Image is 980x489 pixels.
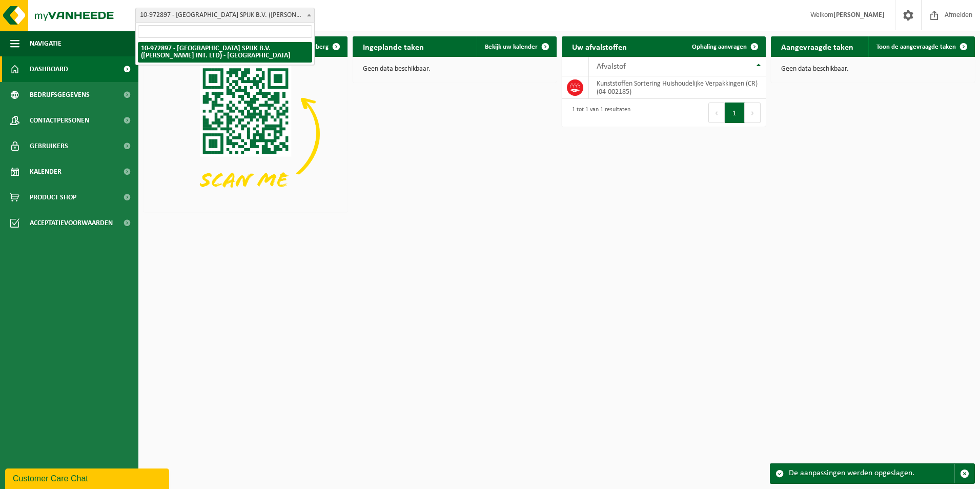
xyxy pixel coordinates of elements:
[30,31,62,56] span: Navigatie
[684,36,765,57] a: Ophaling aanvragen
[833,11,885,19] strong: [PERSON_NAME]
[30,159,62,185] span: Kalender
[138,42,312,63] li: 10-972897 - [GEOGRAPHIC_DATA] SPIJK B.V. ([PERSON_NAME] INT. LTD) - [GEOGRAPHIC_DATA]
[771,36,864,56] h2: Aangevraagde taken
[485,44,538,50] span: Bekijk uw kalender
[135,8,315,23] span: 10-972897 - INDONOVA SPIJK B.V. (WELLMAN INT. LTD) - SPIJK
[567,101,630,124] div: 1 tot 1 van 1 resultaten
[30,82,90,108] span: Bedrijfsgegevens
[5,466,171,489] iframe: chat widget
[597,63,626,71] span: Afvalstof
[136,8,314,23] span: 10-972897 - INDONOVA SPIJK B.V. (WELLMAN INT. LTD) - SPIJK
[30,133,68,159] span: Gebruikers
[708,103,725,123] button: Previous
[306,44,329,50] span: Verberg
[144,57,348,210] img: Download de VHEPlus App
[30,56,68,82] span: Dashboard
[589,76,766,99] td: Kunststoffen Sortering Huishoudelijke Verpakkingen (CR) (04-002185)
[745,103,761,123] button: Next
[562,36,637,56] h2: Uw afvalstoffen
[781,66,965,73] p: Geen data beschikbaar.
[692,44,747,50] span: Ophaling aanvragen
[789,464,954,483] div: De aanpassingen werden opgeslagen.
[363,66,546,73] p: Geen data beschikbaar.
[30,210,113,236] span: Acceptatievoorwaarden
[868,36,974,57] a: Toon de aangevraagde taken
[725,103,745,123] button: 1
[477,36,556,57] a: Bekijk uw kalender
[876,44,956,50] span: Toon de aangevraagde taken
[30,185,76,210] span: Product Shop
[298,36,346,57] button: Verberg
[353,36,434,56] h2: Ingeplande taken
[30,108,89,133] span: Contactpersonen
